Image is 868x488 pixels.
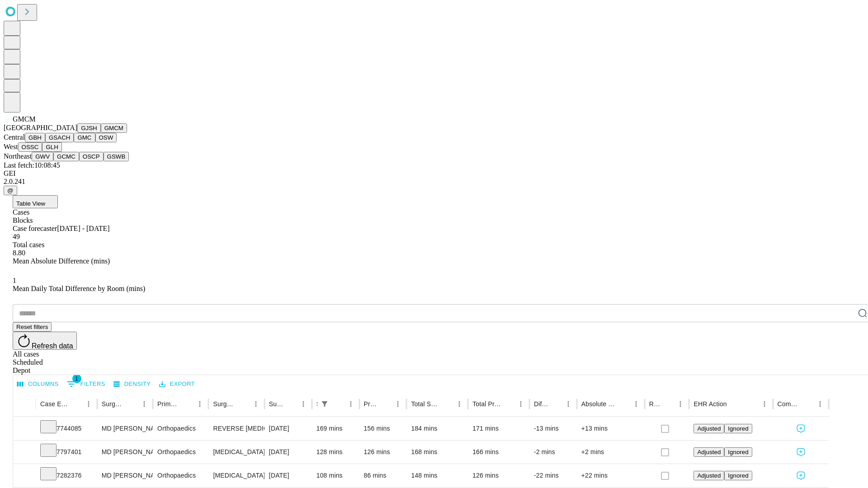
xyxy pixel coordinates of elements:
[297,398,310,410] button: Menu
[344,398,357,410] button: Menu
[316,441,355,464] div: 128 mins
[534,464,572,487] div: -22 mins
[42,142,61,152] button: GLH
[104,152,129,161] button: GSWB
[661,398,674,410] button: Sort
[316,417,355,440] div: 169 mins
[193,398,206,410] button: Menu
[4,169,864,178] div: GEI
[13,332,77,350] button: Refresh data
[32,152,53,161] button: GWV
[392,398,404,410] button: Menu
[472,441,525,464] div: 166 mins
[213,441,259,464] div: [MEDICAL_DATA] [MEDICAL_DATA]
[728,449,748,455] span: Ignored
[318,398,331,410] div: 1 active filter
[25,133,45,142] button: GBH
[617,398,630,410] button: Sort
[18,142,42,152] button: OSSC
[728,425,748,432] span: Ignored
[581,441,640,464] div: +2 mins
[16,200,45,207] span: Table View
[581,400,616,408] div: Absolute Difference
[411,400,439,408] div: Total Scheduled Duration
[316,400,317,408] div: Scheduled In Room Duration
[16,324,48,330] span: Reset filters
[411,464,463,487] div: 148 mins
[13,322,52,332] button: Reset filters
[13,257,110,265] span: Mean Absolute Difference (mins)
[549,398,562,410] button: Sort
[181,398,193,410] button: Sort
[411,441,463,464] div: 168 mins
[65,377,108,391] button: Show filters
[77,123,101,133] button: GJSH
[74,133,95,142] button: GMC
[213,464,259,487] div: [MEDICAL_DATA] [MEDICAL_DATA], EXTENSIVE, 3 OR MORE DISCRETE STRUCTURES
[13,195,58,208] button: Table View
[364,464,402,487] div: 86 mins
[45,133,74,142] button: GSACH
[57,225,109,232] span: [DATE] - [DATE]
[4,152,32,160] span: Northeast
[724,471,752,480] button: Ignored
[728,398,741,410] button: Sort
[13,233,20,240] span: 49
[269,400,283,408] div: Surgery Date
[102,417,148,440] div: MD [PERSON_NAME] [PERSON_NAME]
[13,249,25,257] span: 8.80
[237,398,250,410] button: Sort
[728,472,748,479] span: Ignored
[102,441,148,464] div: MD [PERSON_NAME] [PERSON_NAME]
[157,441,204,464] div: Orthopaedics
[40,464,93,487] div: 7282376
[411,417,463,440] div: 184 mins
[53,152,79,161] button: GCMC
[72,374,81,383] span: 1
[4,186,17,195] button: @
[630,398,642,410] button: Menu
[534,400,548,408] div: Difference
[32,342,73,350] span: Refresh data
[13,225,57,232] span: Case forecaster
[40,417,93,440] div: 7744085
[269,441,307,464] div: [DATE]
[514,398,527,410] button: Menu
[534,441,572,464] div: -2 mins
[157,377,197,391] button: Export
[79,152,104,161] button: OSCP
[693,471,724,480] button: Adjusted
[801,398,814,410] button: Sort
[502,398,514,410] button: Sort
[649,400,661,408] div: Resolved in EHR
[111,377,153,391] button: Density
[40,400,69,408] div: Case Epic Id
[318,398,331,410] button: Show filters
[13,285,145,292] span: Mean Daily Total Difference by Room (mins)
[15,377,61,391] button: Select columns
[4,178,864,186] div: 2.0.241
[157,417,204,440] div: Orthopaedics
[534,417,572,440] div: -13 mins
[697,449,721,455] span: Adjusted
[724,424,752,433] button: Ignored
[440,398,453,410] button: Sort
[213,400,236,408] div: Surgery Name
[101,123,127,133] button: GMCM
[693,424,724,433] button: Adjusted
[82,398,95,410] button: Menu
[4,143,18,150] span: West
[332,398,344,410] button: Sort
[379,398,392,410] button: Sort
[4,133,25,141] span: Central
[364,441,402,464] div: 126 mins
[4,124,77,131] span: [GEOGRAPHIC_DATA]
[472,464,525,487] div: 126 mins
[18,468,31,484] button: Expand
[269,417,307,440] div: [DATE]
[157,400,180,408] div: Primary Service
[18,421,31,437] button: Expand
[4,161,60,169] span: Last fetch: 10:08:45
[814,398,826,410] button: Menu
[472,400,501,408] div: Total Predicted Duration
